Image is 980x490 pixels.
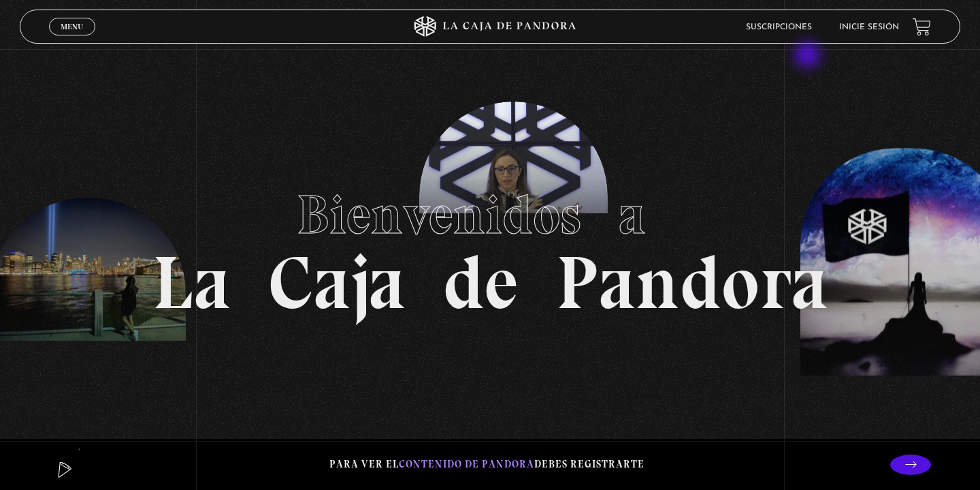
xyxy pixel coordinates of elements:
[913,18,931,36] a: View your shopping cart
[746,23,812,31] a: Suscripciones
[399,458,534,470] span: contenido de Pandora
[839,23,899,31] a: Inicie sesión
[152,170,828,320] h1: La Caja de Pandora
[329,455,644,474] p: Para ver el debes registrarte
[297,182,683,247] span: Bienvenidos a
[61,22,83,31] span: Menu
[56,34,88,44] span: Cerrar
